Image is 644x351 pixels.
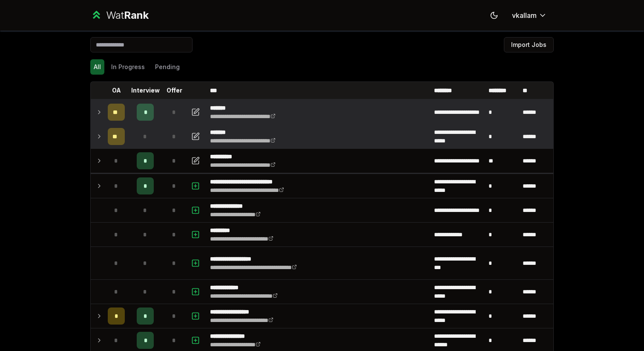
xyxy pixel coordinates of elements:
[90,59,104,75] button: All
[152,59,183,75] button: Pending
[167,86,182,95] p: Offer
[504,37,554,52] button: Import Jobs
[108,59,148,75] button: In Progress
[90,9,149,22] a: WatRank
[505,8,554,23] button: vkallam
[106,9,149,22] div: Wat
[512,10,537,20] span: vkallam
[124,9,149,21] span: Rank
[131,86,160,95] p: Interview
[112,86,121,95] p: OA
